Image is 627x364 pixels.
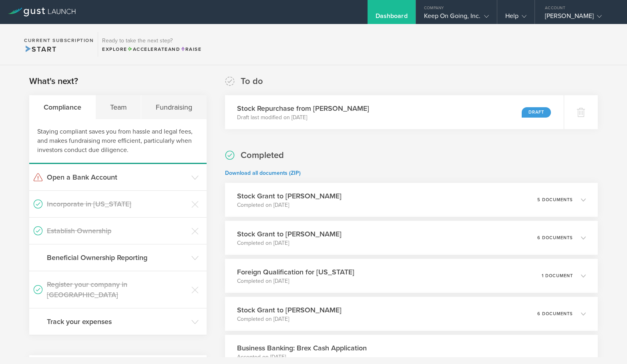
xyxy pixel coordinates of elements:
[24,45,56,54] span: Start
[47,279,187,300] h3: Register your company in [GEOGRAPHIC_DATA]
[29,76,78,87] h2: What's next?
[47,252,187,263] h3: Beneficial Ownership Reporting
[537,236,573,240] p: 6 documents
[237,353,367,361] p: Accepted on [DATE]
[237,103,369,114] h3: Stock Repurchase from [PERSON_NAME]
[47,199,187,209] h3: Incorporate in [US_STATE]
[505,12,527,24] div: Help
[522,107,551,118] div: Draft
[237,277,354,285] p: Completed on [DATE]
[29,119,207,164] div: Staying compliant saves you from hassle and legal fees, and makes fundraising more efficient, par...
[241,150,284,161] h2: Completed
[237,114,369,122] p: Draft last modified on [DATE]
[225,170,301,176] a: Download all documents (ZIP)
[96,95,141,119] div: Team
[537,312,573,316] p: 6 documents
[102,46,201,53] div: Explore
[542,274,573,278] p: 1 document
[237,267,354,277] h3: Foreign Qualification for [US_STATE]
[47,172,187,182] h3: Open a Bank Account
[424,12,489,24] div: Keep On Going, Inc.
[225,95,564,129] div: Stock Repurchase from [PERSON_NAME]Draft last modified on [DATE]Draft
[237,191,342,201] h3: Stock Grant to [PERSON_NAME]
[237,315,342,323] p: Completed on [DATE]
[237,305,342,315] h3: Stock Grant to [PERSON_NAME]
[545,12,613,24] div: [PERSON_NAME]
[376,12,408,24] div: Dashboard
[29,95,96,119] div: Compliance
[127,46,181,52] span: and
[141,95,206,119] div: Fundraising
[237,229,342,239] h3: Stock Grant to [PERSON_NAME]
[237,343,367,353] h3: Business Banking: Brex Cash Application
[98,32,205,57] div: Ready to take the next step?ExploreAccelerateandRaise
[237,239,342,247] p: Completed on [DATE]
[24,38,94,43] h2: Current Subscription
[237,201,342,209] p: Completed on [DATE]
[47,226,187,236] h3: Establish Ownership
[241,76,263,87] h2: To do
[47,316,187,327] h3: Track your expenses
[180,46,201,52] span: Raise
[537,198,573,202] p: 5 documents
[102,38,201,44] h3: Ready to take the next step?
[127,46,168,52] span: Accelerate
